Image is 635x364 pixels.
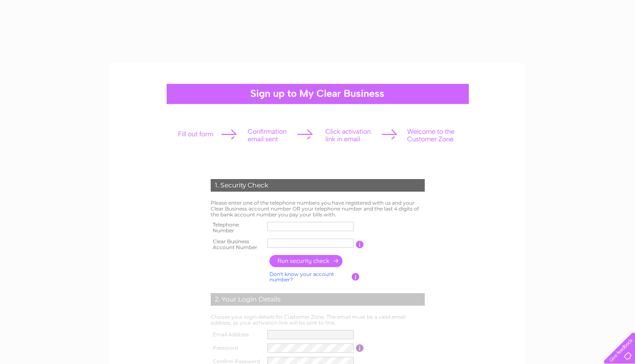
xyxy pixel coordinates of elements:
[209,312,427,328] td: Choose your login details for Customer Zone. The email must be a valid email address, as your act...
[269,271,334,283] a: Don't know your account number?
[209,341,266,355] th: Password
[209,219,266,236] th: Telephone Number
[352,273,360,281] input: Information
[356,344,364,352] input: Information
[211,179,425,192] div: 1. Security Check
[209,198,427,219] td: Please enter one of the telephone numbers you have registered with us and your Clear Business acc...
[209,328,266,341] th: Email Address
[356,241,364,248] input: Information
[211,293,425,306] div: 2. Your Login Details
[209,236,266,253] th: Clear Business Account Number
